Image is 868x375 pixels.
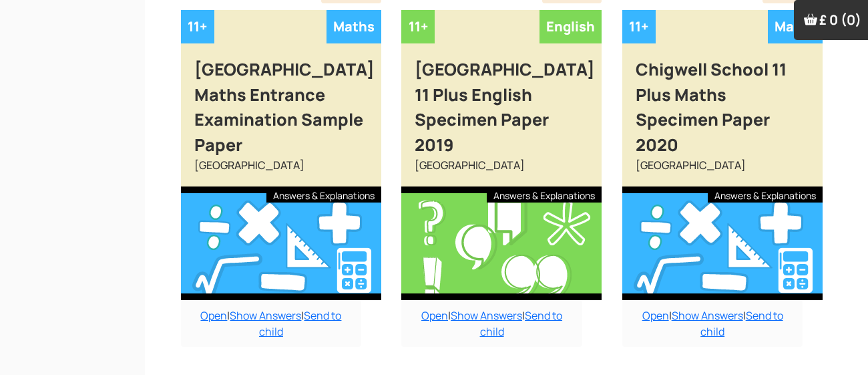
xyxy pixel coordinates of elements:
a: Show Answers [230,308,301,323]
div: Maths [768,10,823,43]
div: | | [622,300,803,347]
img: Your items in the shopping basket [804,13,817,26]
span: £ 0 (0) [819,11,861,29]
a: Open [642,308,669,323]
div: English [539,10,602,43]
div: Answers & Explanations [266,186,381,203]
div: Chigwell School 11 Plus Maths Specimen Paper 2020 [622,43,823,157]
a: Open [200,308,227,323]
div: Answers & Explanations [708,186,823,203]
div: Maths [327,10,381,43]
div: [GEOGRAPHIC_DATA] Maths Entrance Examination Sample Paper [181,43,381,157]
a: Send to child [480,308,563,339]
div: | | [401,300,582,347]
div: [GEOGRAPHIC_DATA] [401,157,602,186]
div: Answers & Explanations [487,186,602,203]
div: [GEOGRAPHIC_DATA] [622,157,823,186]
div: 11+ [622,10,656,43]
div: | | [181,300,362,347]
div: [GEOGRAPHIC_DATA] [181,157,381,186]
a: Open [421,308,448,323]
a: Show Answers [672,308,743,323]
div: [GEOGRAPHIC_DATA] 11 Plus English Specimen Paper 2019 [401,43,602,157]
a: Show Answers [451,308,522,323]
div: 11+ [401,10,435,43]
div: 11+ [181,10,214,43]
a: Send to child [700,308,783,339]
a: Send to child [259,308,342,339]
